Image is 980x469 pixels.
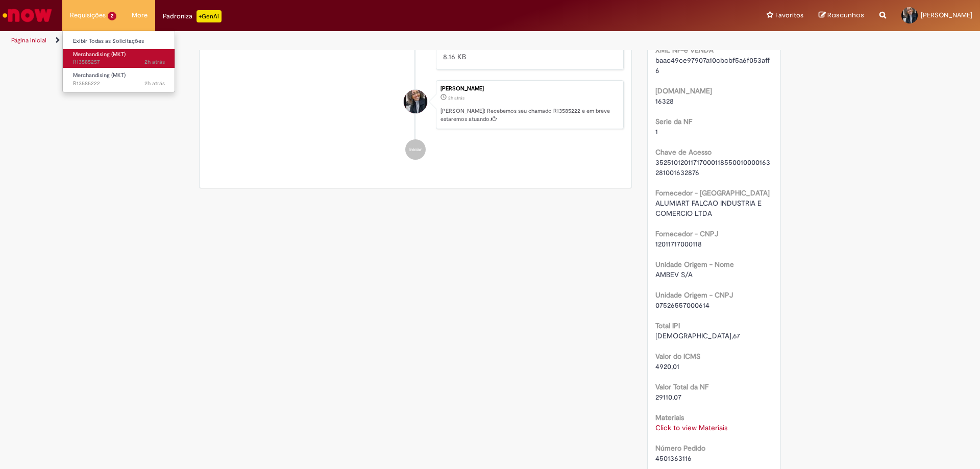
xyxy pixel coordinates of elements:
b: Serie da NF [655,117,692,126]
ul: Requisições [62,31,175,92]
b: Fornecedor - CNPJ [655,229,718,238]
b: Materiais [655,413,684,422]
b: Número Pedido [655,443,705,453]
p: +GenAi [197,10,222,22]
span: 1 [655,127,658,136]
span: baac49ce97907a10cbcbf5a6f053aff6 [655,56,770,75]
span: [PERSON_NAME] [921,11,972,19]
b: Unidade Origem - Nome [655,260,734,269]
b: XML NF-e VENDA [655,45,714,55]
b: Fornecedor - [GEOGRAPHIC_DATA] [655,188,770,198]
span: 16328 [655,96,674,106]
b: [DOMAIN_NAME] [655,86,712,95]
span: 4920,01 [655,362,679,371]
li: Roberta Inacia do Nascimento [207,80,624,129]
span: 2h atrás [144,80,165,87]
b: Unidade Origem - CNPJ [655,290,733,300]
div: [PERSON_NAME] [440,86,618,92]
span: 35251012011717000118550010000163281001632876 [655,158,770,177]
b: Valor Total da NF [655,382,708,391]
span: 2 [108,12,116,20]
a: Click to view Materiais [655,423,727,432]
span: 29110,07 [655,392,681,402]
span: 07526557000614 [655,301,709,310]
span: 2h atrás [448,95,464,101]
div: Padroniza [163,10,222,22]
span: R13585257 [73,58,165,66]
span: Merchandising (MKT) [73,51,126,58]
time: 01/10/2025 11:02:34 [448,95,464,101]
span: More [132,10,148,20]
a: Página inicial [11,36,46,44]
time: 01/10/2025 11:02:35 [144,80,165,87]
span: 12011717000118 [655,239,702,249]
a: Aberto R13585257 : Merchandising (MKT) [63,49,175,68]
b: Valor do ICMS [655,352,700,361]
span: 4501363116 [655,454,692,463]
span: AMBEV S/A [655,270,693,279]
a: Exibir Todas as Solicitações [63,36,175,47]
ul: Trilhas de página [8,31,646,50]
div: Roberta Inacia do Nascimento [404,90,427,113]
span: R13585222 [73,80,165,88]
b: Chave de Acesso [655,147,712,157]
span: Favoritos [775,10,803,20]
time: 01/10/2025 11:06:36 [144,58,165,66]
a: Aberto R13585222 : Merchandising (MKT) [63,70,175,89]
b: Total IPI [655,321,680,330]
span: Merchandising (MKT) [73,71,126,79]
span: [DEMOGRAPHIC_DATA],67 [655,331,740,340]
span: 2h atrás [144,58,165,66]
p: [PERSON_NAME]! Recebemos seu chamado R13585222 e em breve estaremos atuando. [440,107,618,123]
span: Requisições [70,10,106,20]
span: Rascunhos [827,10,864,20]
a: Rascunhos [819,11,864,20]
img: ServiceNow [1,5,54,26]
span: ALUMIART FALCAO INDUSTRIA E COMERCIO LTDA [655,199,764,218]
